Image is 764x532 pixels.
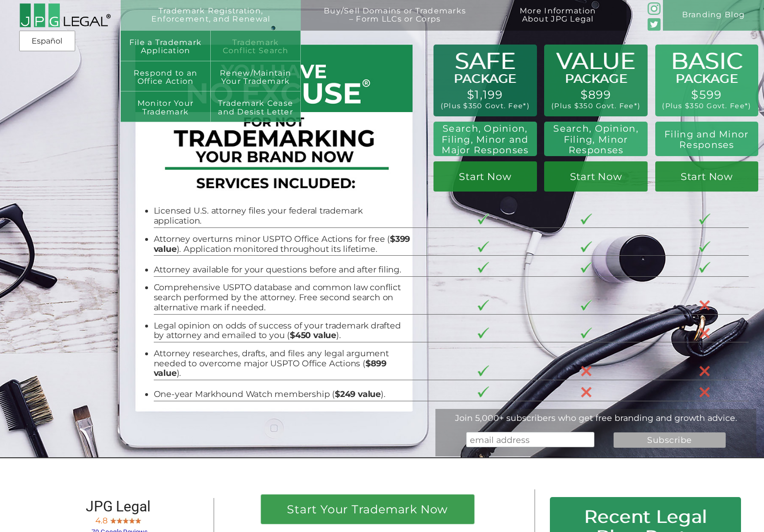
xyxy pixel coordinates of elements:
[110,517,116,523] img: Screen-Shot-2017-10-03-at-11.31.22-PM.jpg
[655,161,758,192] a: Start Now
[614,432,726,448] input: Subscribe
[497,7,619,37] a: More InformationAbout JPG Legal
[121,91,211,122] a: Monitor Your Trademark
[154,234,411,254] b: $399 value
[211,31,301,61] a: Trademark Conflict Search
[550,123,641,155] h2: Search, Opinion, Filing, Minor Responses
[211,91,301,122] a: Trademark Cease and Desist Letter
[478,241,489,252] img: checkmark-border-3.png
[648,2,661,15] img: glyph-logo_May2016-green3-90.png
[466,432,594,447] input: email address
[581,386,592,398] img: X-30-3.png
[154,349,411,378] li: Attorney researches, drafts, and files any legal argument needed to overcome major USPTO Office A...
[19,3,111,28] img: 2016-logo-black-letters-3-r.png
[22,33,72,50] a: Español
[95,516,108,525] span: 4.8
[435,413,756,423] div: Join 5,000+ subscribers who get free branding and growth advice.
[129,517,135,523] img: Screen-Shot-2017-10-03-at-11.31.22-PM.jpg
[581,241,592,252] img: checkmark-border-3.png
[478,262,489,273] img: checkmark-border-3.png
[154,358,387,378] b: $899 value
[433,161,536,192] a: Start Now
[699,328,710,339] img: X-30-3.png
[269,504,467,520] h1: Start Your Trademark Now
[581,300,592,311] img: checkmark-border-3.png
[154,389,411,399] li: One-year Markhound Watch membership ( ).
[699,262,710,273] img: checkmark-border-3.png
[123,517,129,523] img: Screen-Shot-2017-10-03-at-11.31.22-PM.jpg
[128,7,293,37] a: Trademark Registration,Enforcement, and Renewal
[699,241,710,252] img: checkmark-border-3.png
[699,214,710,225] img: checkmark-border-3.png
[121,31,211,61] a: File a Trademark Application
[154,321,411,340] li: Legal opinion on odds of success of your trademark drafted by attorney and emailed to you ( ).
[116,517,123,523] img: Screen-Shot-2017-10-03-at-11.31.22-PM.jpg
[581,328,592,339] img: checkmark-border-3.png
[301,7,489,37] a: Buy/Sell Domains or Trademarks– Form LLCs or Corps
[121,61,211,92] a: Respond to an Office Action
[581,262,592,273] img: checkmark-border-3.png
[478,386,489,397] img: checkmark-border-3.png
[211,61,301,92] a: Renew/Maintain Your Trademark
[86,498,150,515] span: JPG Legal
[135,517,141,523] img: Screen-Shot-2017-10-03-at-11.31.22-PM.jpg
[699,365,710,377] img: X-30-3.png
[581,214,592,225] img: checkmark-border-3.png
[154,283,411,312] li: Comprehensive USPTO database and common law conflict search performed by the attorney. Free secon...
[699,300,710,311] img: X-30-3.png
[335,389,381,399] b: $249 value
[261,495,474,524] a: Start Your Trademark Now
[581,365,592,377] img: X-30-3.png
[438,123,532,155] h2: Search, Opinion, Filing, Minor and Major Responses
[154,265,411,275] li: Attorney available for your questions before and after filing.
[290,330,336,340] b: $450 value
[478,365,489,376] img: checkmark-border-3.png
[154,206,411,226] li: Licensed U.S. attorney files your federal trademark application.
[154,234,411,254] li: Attorney overturns minor USPTO Office Actions for free ( ). Application monitored throughout its ...
[478,214,489,225] img: checkmark-border-3.png
[661,129,752,150] h2: Filing and Minor Responses
[544,161,647,192] a: Start Now
[699,386,710,398] img: X-30-3.png
[478,300,489,311] img: checkmark-border-3.png
[478,328,489,339] img: checkmark-border-3.png
[648,18,661,31] img: Twitter_Social_Icon_Rounded_Square_Color-mid-green3-90.png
